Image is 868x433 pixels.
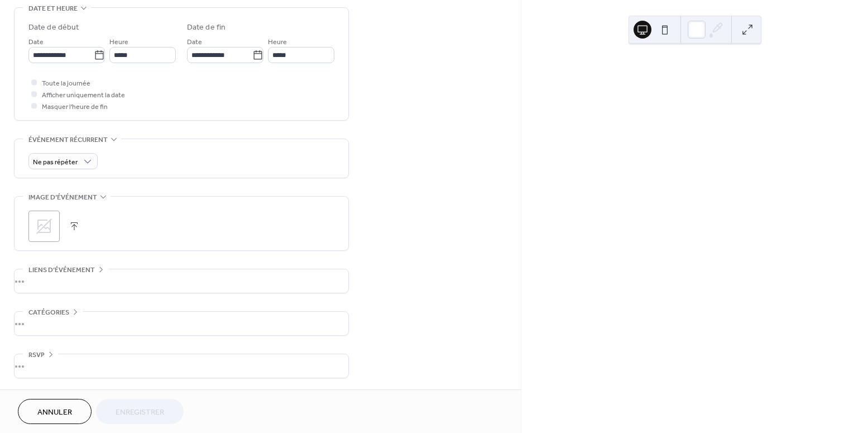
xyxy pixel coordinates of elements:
[15,354,348,378] div: •••
[187,36,202,48] span: Date
[28,36,44,48] span: Date
[15,269,348,293] div: •••
[187,22,226,34] div: Date de fin
[268,36,287,48] span: Heure
[15,312,348,335] div: •••
[42,89,125,101] span: Afficher uniquement la date
[28,192,97,203] span: Image d’événement
[28,307,69,318] span: Catégories
[33,156,78,169] span: Ne pas répéter
[28,22,79,34] div: Date de début
[28,349,45,361] span: RSVP
[37,407,72,418] span: Annuler
[558,66,832,77] div: Aucun événement à venir
[28,211,60,242] div: ;
[28,264,95,276] span: Liens d’événement
[18,399,92,424] button: Annuler
[42,101,108,113] span: Masquer l'heure de fin
[28,134,108,146] span: Événement récurrent
[109,36,128,48] span: Heure
[28,3,78,15] span: Date et heure
[42,78,90,89] span: Toute la journée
